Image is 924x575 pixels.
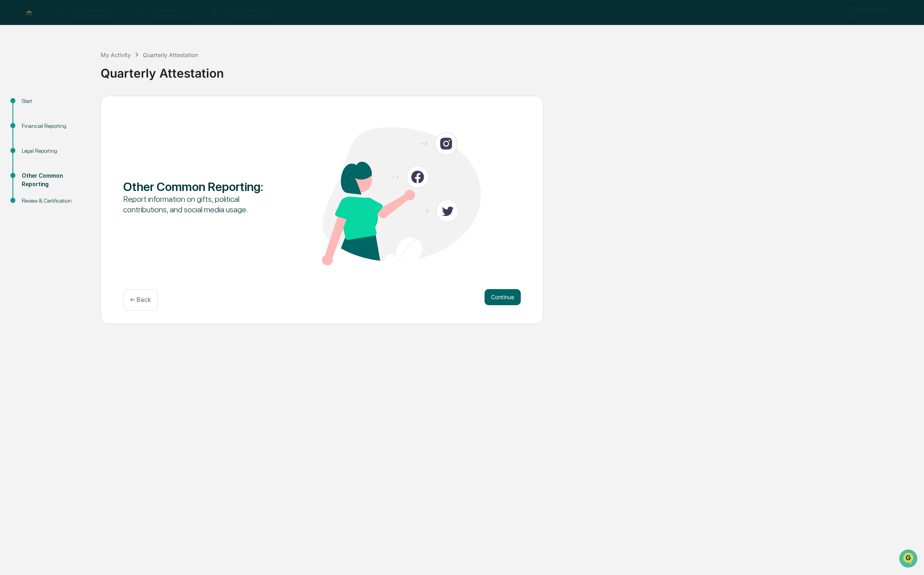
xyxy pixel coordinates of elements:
span: Data Lookup [16,117,51,125]
div: Other Common Reporting [22,172,88,189]
div: Financial Reporting [22,122,88,130]
a: 🖐️Preclearance [5,98,55,113]
a: Powered byPylon [57,136,97,142]
div: Review & Certification [22,197,88,205]
p: My Compliance [222,6,279,13]
img: logo [19,4,39,20]
div: 🖐️ [8,102,14,109]
div: 🗄️ [58,102,65,109]
div: Start new chat [27,62,132,70]
a: 🔎Data Lookup [5,113,54,128]
iframe: Open customer support [898,548,920,570]
div: My Activity [101,51,131,58]
a: 🗄️Attestations [55,98,103,113]
button: Continue [485,289,521,305]
p: Company [145,6,194,13]
div: Report information on gifts, political contributions, and social media usage. [123,194,282,215]
div: Legal Reporting [22,147,88,155]
div: Other Common Reporting : [123,179,282,194]
p: ← Back [130,296,151,304]
span: Attestations [66,101,100,109]
img: 1746055101610-c473b297-6a78-478c-a979-82029cc54cd1 [8,62,23,76]
div: Quarterly Attestation [101,60,920,80]
p: [PERSON_NAME] [840,6,895,13]
p: Data, Deadlines & Settings [222,13,279,18]
p: Content & Transactions [67,13,117,18]
div: Quarterly Attestation [143,51,198,58]
img: Other Common Reporting [322,127,481,265]
p: Get Approval [67,6,117,13]
p: How can we help? [8,17,146,30]
button: Start new chat [137,64,146,74]
p: Users [840,13,895,18]
span: Pylon [80,136,97,142]
span: Preclearance [16,101,52,109]
div: 🔎 [8,117,14,124]
div: We're available if you need us! [27,70,102,76]
div: Start [22,97,88,105]
p: Policies & Documents [145,13,194,18]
